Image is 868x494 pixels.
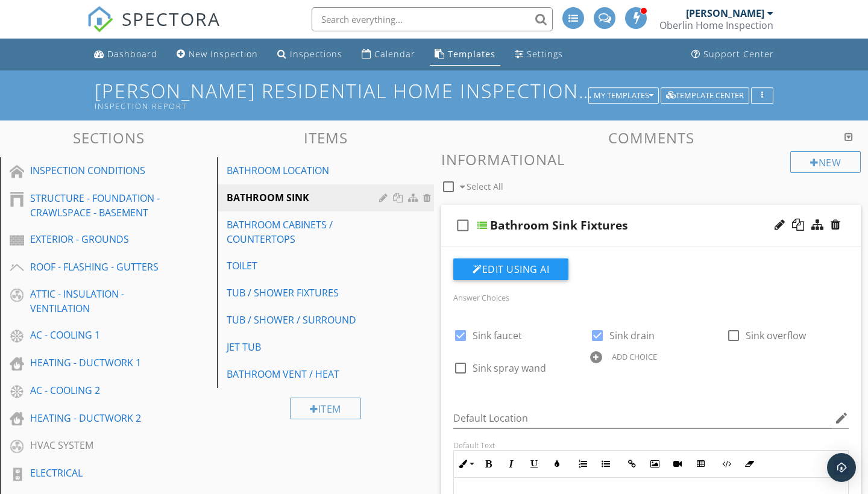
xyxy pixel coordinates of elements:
[30,287,160,316] div: ATTIC - INSULATION - VENTILATION
[834,411,849,425] i: edit
[217,130,434,146] h3: Items
[227,163,383,178] div: BATHROOM LOCATION
[620,452,643,475] button: Insert Link (⌘K)
[453,292,509,303] label: Answer Choices
[290,398,361,419] div: Item
[30,438,160,452] div: HVAC SYSTEM
[612,352,657,361] div: ADD CHOICE
[473,361,546,375] span: Sink spray wand
[30,163,160,178] div: INSPECTION CONDITIONS
[453,258,568,280] button: Edit Using AI
[453,211,473,240] i: check_box_outline_blank
[441,130,861,146] h3: Comments
[659,19,773,31] div: Oberlin Home Inspection
[666,452,689,475] button: Insert Video
[643,452,666,475] button: Insert Image (⌘P)
[594,92,653,100] div: My Templates
[477,452,500,475] button: Bold (⌘B)
[453,408,832,428] input: Default Location
[527,48,563,60] div: Settings
[500,452,523,475] button: Italic (⌘I)
[290,48,342,60] div: Inspections
[441,151,861,167] h3: Informational
[122,6,221,31] span: SPECTORA
[189,48,258,60] div: New Inspection
[107,48,157,60] div: Dashboard
[703,48,774,60] div: Support Center
[30,466,160,480] div: ELECTRICAL
[89,43,162,66] a: Dashboard
[95,101,593,111] div: Inspection Report
[227,313,383,327] div: TUB / SHOWER / SURROUND
[448,48,495,60] div: Templates
[30,328,160,342] div: AC - COOLING 1
[510,43,568,66] a: Settings
[30,411,160,425] div: HEATING - DUCTWORK 2
[666,92,744,100] div: Template Center
[30,383,160,398] div: AC - COOLING 2
[227,367,383,381] div: BATHROOM VENT / HEAT
[546,452,568,475] button: Colors
[689,452,712,475] button: Insert Table
[746,329,806,342] span: Sink overflow
[467,181,503,192] span: Select All
[30,191,160,220] div: STRUCTURE - FOUNDATION - CRAWLSPACE - BASEMENT
[87,6,113,33] img: The Best Home Inspection Software - Spectora
[227,190,383,205] div: BATHROOM SINK
[594,452,617,475] button: Unordered List
[30,355,160,370] div: HEATING - DUCTWORK 1
[490,218,628,233] div: Bathroom Sink Fixtures
[473,329,522,342] span: Sink faucet
[357,43,420,66] a: Calendar
[227,340,383,354] div: JET TUB
[687,43,779,66] a: Support Center
[686,7,764,19] div: [PERSON_NAME]
[738,452,761,475] button: Clear Formatting
[453,440,849,450] div: Default Text
[272,43,347,66] a: Inspections
[454,452,477,475] button: Inline Style
[227,217,383,246] div: BATHROOM CABINETS / COUNTERTOPS
[30,232,160,246] div: EXTERIOR - GROUNDS
[715,452,738,475] button: Code View
[87,16,221,42] a: SPECTORA
[661,89,749,100] a: Template Center
[571,452,594,475] button: Ordered List
[172,43,263,66] a: New Inspection
[30,260,160,274] div: ROOF - FLASHING - GUTTERS
[312,7,553,31] input: Search everything...
[790,151,861,173] div: New
[227,258,383,273] div: TOILET
[523,452,546,475] button: Underline (⌘U)
[430,43,500,66] a: Templates
[374,48,415,60] div: Calendar
[661,87,749,104] button: Template Center
[227,286,383,300] div: TUB / SHOWER FIXTURES
[588,87,659,104] button: My Templates
[609,329,655,342] span: Sink drain
[827,453,856,482] div: Open Intercom Messenger
[95,80,773,111] h1: [PERSON_NAME] Residential Home Inspection Template from Inspector 34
